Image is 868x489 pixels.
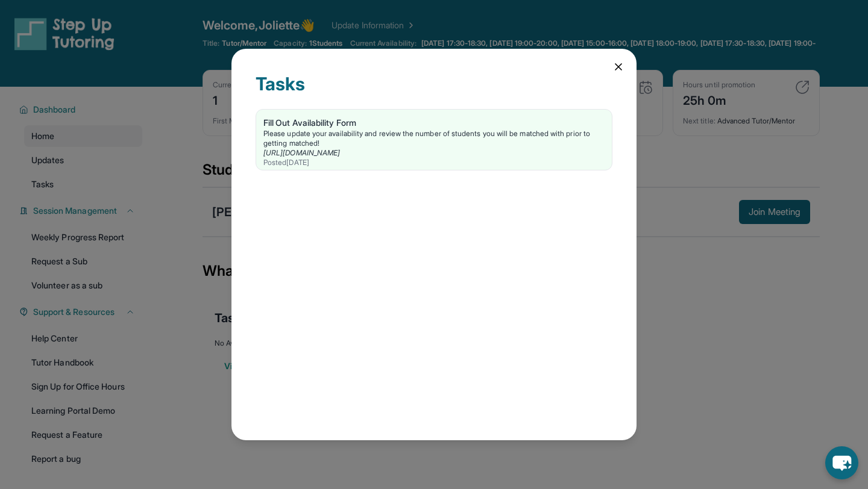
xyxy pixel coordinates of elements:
a: Fill Out Availability FormPlease update your availability and review the number of students you w... [256,110,612,170]
div: Fill Out Availability Form [263,117,605,129]
div: Posted [DATE] [263,158,605,167]
button: chat-button [825,446,858,479]
div: Tasks [256,73,612,109]
div: Please update your availability and review the number of students you will be matched with prior ... [263,129,605,148]
a: [URL][DOMAIN_NAME] [263,148,340,157]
